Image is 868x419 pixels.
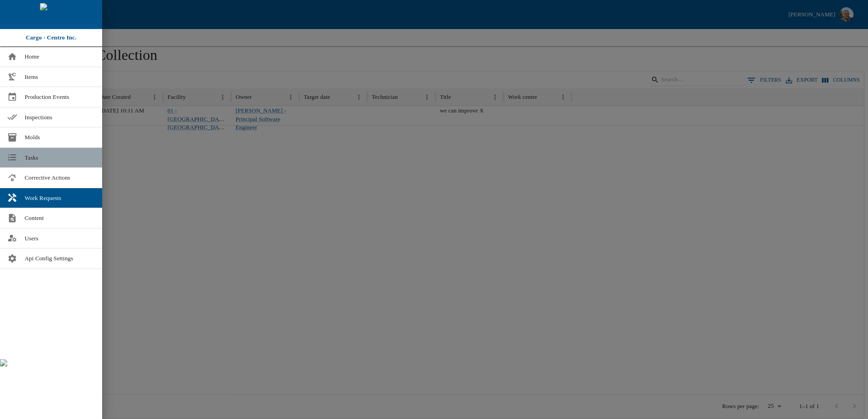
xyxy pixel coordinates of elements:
[25,153,95,162] span: Tasks
[25,52,95,61] span: Home
[26,33,77,42] p: Cargo - Centro Inc.
[25,254,95,263] span: Api Config Settings
[40,3,63,26] img: cargo logo
[25,214,95,223] span: Content
[25,133,95,142] span: Molds
[25,73,95,82] span: Items
[25,194,95,203] span: Work Requests
[25,173,95,182] span: Corrective Actions
[25,234,95,243] span: Users
[25,113,95,122] span: Inspections
[25,93,95,102] span: Production Events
